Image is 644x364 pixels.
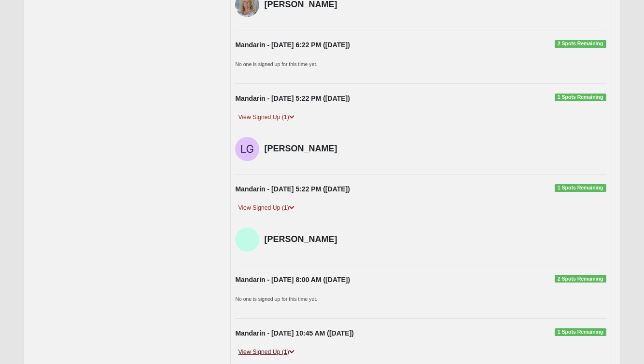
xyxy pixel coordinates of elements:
[235,228,259,252] img: LeAnne Zambrana
[264,234,349,245] h4: [PERSON_NAME]
[555,328,606,336] span: 1 Spots Remaining
[555,184,606,192] span: 1 Spots Remaining
[555,94,606,101] span: 1 Spots Remaining
[235,347,297,357] a: View Signed Up (1)
[235,41,350,49] strong: Mandarin - [DATE] 6:22 PM ([DATE])
[235,61,317,67] small: No one is signed up for this time yet.
[235,203,297,213] a: View Signed Up (1)
[555,275,606,283] span: 2 Spots Remaining
[235,296,317,302] small: No one is signed up for this time yet.
[555,40,606,48] span: 2 Spots Remaining
[235,329,354,337] strong: Mandarin - [DATE] 10:45 AM ([DATE])
[235,137,259,161] img: Leanne Galvin
[235,185,350,193] strong: Mandarin - [DATE] 5:22 PM ([DATE])
[235,276,350,283] strong: Mandarin - [DATE] 8:00 AM ([DATE])
[235,112,297,122] a: View Signed Up (1)
[264,144,349,154] h4: [PERSON_NAME]
[235,94,350,102] strong: Mandarin - [DATE] 5:22 PM ([DATE])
